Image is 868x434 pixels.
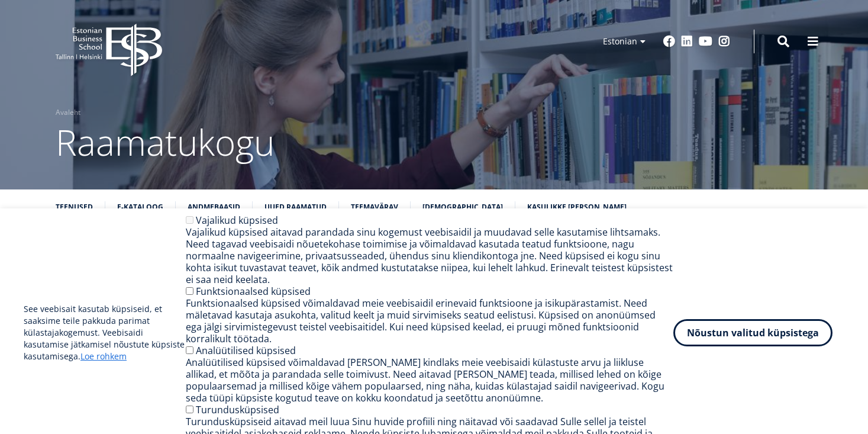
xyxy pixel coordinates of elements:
a: Youtube [699,36,712,47]
label: Turundusküpsised [196,403,279,416]
label: Vajalikud küpsised [196,214,278,227]
a: Avaleht [56,107,80,118]
div: Analüütilised küpsised võimaldavad [PERSON_NAME] kindlaks meie veebisaidi külastuste arvu ja liik... [186,356,673,404]
div: Funktsionaalsed küpsised võimaldavad meie veebisaidil erinevaid funktsioone ja isikupärastamist. ... [186,297,673,345]
a: Facebook [663,36,675,47]
a: Instagram [718,36,730,47]
a: E-kataloog [117,201,163,213]
a: Kasulikke [PERSON_NAME] [527,201,627,213]
a: [DEMOGRAPHIC_DATA] [422,201,503,213]
label: Funktsionaalsed küpsised [196,285,311,298]
a: Uued raamatud [264,201,327,213]
a: Loe rohkem [80,351,127,362]
span: Raamatukogu [56,118,275,166]
a: Teemavärav [351,201,398,213]
label: Analüütilised küpsised [196,344,296,357]
a: Linkedin [681,36,693,47]
a: Teenused [56,201,93,213]
a: Andmebaasid [188,201,240,213]
div: Vajalikud küpsised aitavad parandada sinu kogemust veebisaidil ja muudavad selle kasutamise lihts... [186,226,673,285]
p: See veebisait kasutab küpsiseid, et saaksime teile pakkuda parimat külastajakogemust. Veebisaidi ... [24,303,186,362]
button: Nõustun valitud küpsistega [673,319,832,346]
